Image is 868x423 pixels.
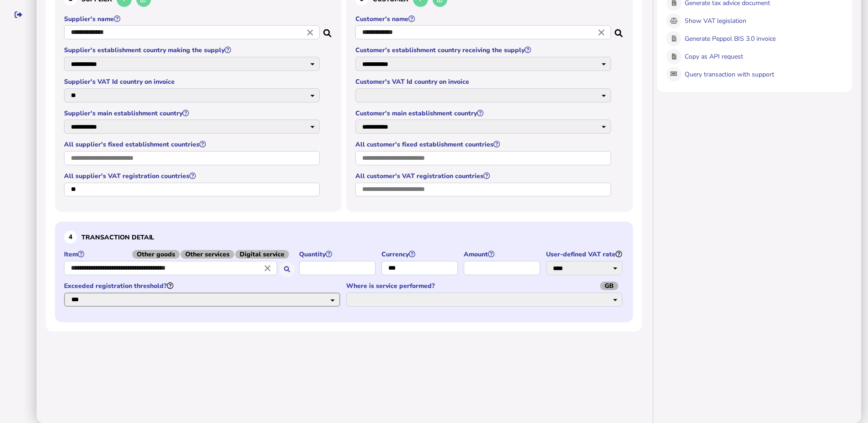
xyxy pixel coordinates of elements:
[64,231,624,244] h3: Transaction detail
[64,15,321,23] label: Supplier's name
[600,282,618,290] span: GB
[64,140,321,149] label: All supplier's fixed establishment countries
[64,172,321,180] label: All supplier's VAT registration countries
[64,46,321,54] label: Supplier's establishment country making the supply
[305,27,315,38] i: Close
[132,250,180,259] span: Other goods
[64,250,295,259] label: Item
[181,250,234,259] span: Other services
[55,222,633,322] section: Define the item, and answer additional questions
[355,109,612,118] label: Customer's main establishment country
[279,262,295,277] button: Search for an item by HS code or use natural language description
[64,231,77,244] div: 4
[64,77,321,86] label: Supplier's VAT Id country on invoice
[263,263,273,273] i: Close
[355,140,612,149] label: All customer's fixed establishment countries
[546,250,624,259] label: User-defined VAT rate
[299,250,377,259] label: Quantity
[9,5,28,24] button: Sign out
[323,27,332,34] i: Search for a dummy seller
[464,250,541,259] label: Amount
[235,250,289,259] span: Digital service
[381,250,459,259] label: Currency
[64,109,321,118] label: Supplier's main establishment country
[355,46,612,54] label: Customer's establishment country receiving the supply
[355,172,612,180] label: All customer's VAT registration countries
[346,282,624,290] label: Where is service performed?
[64,282,342,290] label: Exceeded registration threshold?
[355,15,612,23] label: Customer's name
[596,27,606,38] i: Close
[355,77,612,86] label: Customer's VAT Id country on invoice
[615,27,624,34] i: Search for a dummy customer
